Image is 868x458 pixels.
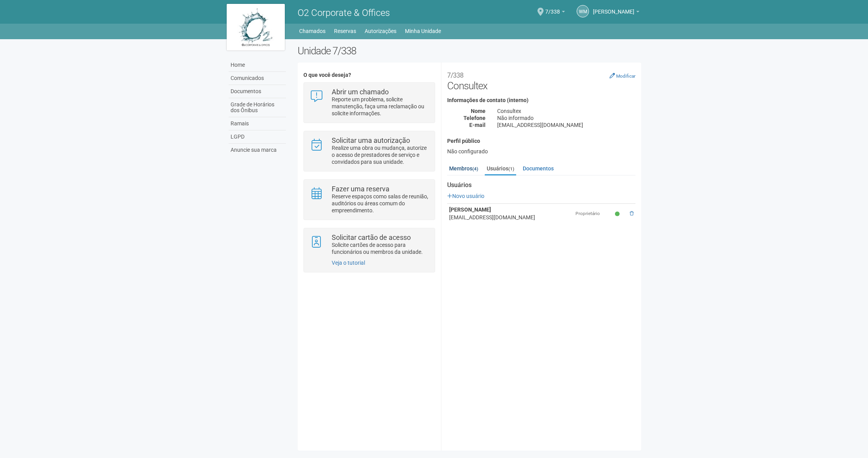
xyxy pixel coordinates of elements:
a: Documentos [521,163,556,174]
a: Solicitar uma autorização Realize uma obra ou mudança, autorize o acesso de prestadores de serviç... [310,137,429,165]
small: 7/338 [447,71,463,79]
a: Membros(4) [447,163,480,174]
a: Minha Unidade [405,26,441,36]
div: [EMAIL_ADDRESS][DOMAIN_NAME] [449,213,572,221]
td: Proprietário [573,204,613,224]
a: Fazer uma reserva Reserve espaços como salas de reunião, auditórios ou áreas comum do empreendime... [310,186,429,214]
h4: Perfil público [447,138,635,144]
span: 7/338 [545,1,560,15]
h4: Informações de contato (interno) [447,97,635,103]
div: Consultex [491,108,641,114]
div: Não configurado [447,148,635,155]
a: Solicitar cartão de acesso Solicite cartões de acesso para funcionários ou membros da unidade. [310,234,429,255]
strong: Solicitar uma autorização [332,136,410,144]
a: Home [229,59,286,72]
a: Autorizações [365,26,396,36]
a: Abrir um chamado Reporte um problema, solicite manutenção, faça uma reclamação ou solicite inform... [310,88,429,117]
small: (1) [508,166,514,172]
p: Solicite cartões de acesso para funcionários ou membros da unidade. [332,241,429,255]
a: Documentos [229,85,286,98]
a: [PERSON_NAME] [593,10,639,16]
div: [EMAIL_ADDRESS][DOMAIN_NAME] [491,121,641,128]
a: Anuncie sua marca [229,144,286,156]
strong: [PERSON_NAME] [449,206,491,213]
img: logo.jpg [227,4,285,50]
span: Wanderson Moraes Coutinho [593,1,634,15]
strong: E-mail [469,122,486,128]
a: WM [577,5,589,17]
h2: Unidade 7/338 [298,45,641,57]
h4: O que você deseja? [303,72,435,78]
h2: Consultex [447,68,635,92]
small: (4) [472,166,478,172]
p: Reserve espaços como salas de reunião, auditórios ou áreas comum do empreendimento. [332,193,429,214]
a: Modificar [610,73,635,79]
strong: Abrir um chamado [332,88,389,96]
a: Grade de Horários dos Ônibus [229,98,286,117]
a: LGPD [229,130,286,144]
strong: Fazer uma reserva [332,185,389,193]
a: Reservas [334,26,356,36]
strong: Usuários [447,182,635,189]
strong: Solicitar cartão de acesso [332,233,411,241]
a: Usuários(1) [485,163,516,175]
a: Veja o tutorial [332,260,365,266]
a: Ramais [229,117,286,130]
a: Chamados [299,26,325,36]
strong: Nome [471,108,486,114]
strong: Telefone [463,115,486,121]
a: Novo usuário [447,193,484,199]
span: O2 Corporate & Offices [298,7,390,18]
a: 7/338 [545,10,565,16]
small: Modificar [616,73,635,79]
a: Comunicados [229,72,286,85]
p: Realize uma obra ou mudança, autorize o acesso de prestadores de serviço e convidados para sua un... [332,144,429,165]
div: Não informado [491,114,641,121]
small: Ativo [615,211,622,217]
p: Reporte um problema, solicite manutenção, faça uma reclamação ou solicite informações. [332,96,429,117]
